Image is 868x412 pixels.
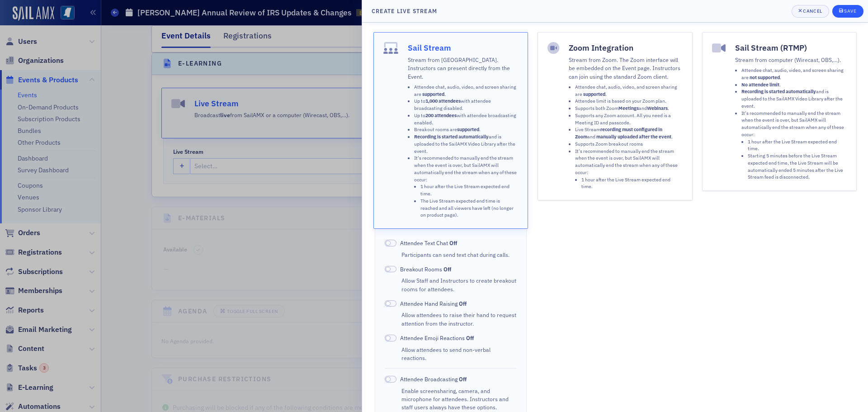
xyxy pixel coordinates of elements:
li: Supports both Zoom and . [575,105,683,112]
strong: manually uploaded after the event [596,133,671,140]
li: Supports any Zoom account. All you need is a Meeting ID and passcode. [575,112,683,127]
div: Enable screensharing, camera, and microphone for attendees. Instructors and staff users always ha... [401,387,517,412]
button: Sail StreamStream from [GEOGRAPHIC_DATA]. Instructors can present directly from the Event.Attende... [373,32,528,229]
span: Off [443,265,451,273]
h4: Sail Stream (RTMP) [735,42,847,54]
p: Stream from computer (Wirecast, OBS,…). [735,56,847,64]
h4: Zoom Integration [569,42,683,54]
span: Breakout Rooms [400,265,451,273]
li: Attendee limit is based on your Zoom plan. [575,98,683,105]
li: and is uploaded to the SailAMX Video Library after the event. [741,88,847,109]
div: Allow attendees to raise their hand to request attention from the instructor. [401,311,517,327]
li: Up to with attendee broadcasting disabled. [414,98,519,112]
h4: Sail Stream [408,42,519,54]
span: Off [466,334,474,341]
strong: supported [583,91,605,97]
li: Attendee chat, audio, video, and screen sharing are . [741,67,847,81]
li: . [741,81,847,89]
strong: Webinars [647,105,668,111]
button: Zoom IntegrationStream from Zoom. The Zoom interface will be embedded on the Event page. Instruct... [538,32,693,200]
h4: Create Live Stream [372,7,437,15]
p: Stream from Zoom. The Zoom interface will be embedded on the Event page. Instructors can join usi... [569,56,683,81]
li: Attendee chat, audio, video, and screen sharing are . [575,84,683,98]
span: Attendee Broadcasting [400,375,467,383]
div: Cancel [803,9,822,14]
strong: 200 attendees [425,112,457,118]
strong: recording must configured in Zoom [575,126,662,140]
span: Off [385,376,396,383]
span: Attendee Text Chat [400,239,457,247]
li: The Live Stream expected end time is reached and all viewers have left (no longer on product page). [420,198,519,219]
span: Attendee Emoji Reactions [400,334,474,342]
strong: Meetings [618,105,639,111]
span: Off [385,335,396,341]
div: Save [844,9,856,14]
li: It's recommended to manually end the stream when the event is over, but SailAMX will automaticall... [575,148,683,191]
div: Allow Staff and Instructors to create breakout rooms for attendees. [401,276,517,293]
li: Breakout rooms are . [414,126,519,133]
span: Off [449,239,457,246]
strong: not supported [750,74,780,81]
button: Sail Stream (RTMP)Stream from computer (Wirecast, OBS,…).Attendee chat, audio, video, and screen ... [702,32,857,191]
li: Supports Zoom breakout rooms [575,141,683,148]
strong: Recording is started automatically [414,133,489,140]
div: Participants can send text chat during calls. [401,251,517,259]
li: 1 hour after the Live Stream expected end time. [420,183,519,198]
strong: Recording is started automatically [741,88,816,95]
strong: supported [457,126,479,133]
span: Off [385,300,396,307]
button: Save [832,5,863,18]
button: Cancel [792,5,829,18]
li: 1 hour after the Live Stream expected end time. [581,176,683,191]
span: Off [459,300,467,307]
li: It's recommended to manually end the stream when the event is over, but SailAMX will automaticall... [741,110,847,181]
strong: supported [422,91,444,97]
strong: No attendee limit [741,81,779,88]
li: 1 hour after the Live Stream expected end time. [748,138,847,153]
li: Starting 5 minutes before the Live Stream expected end time, the Live Stream will be automaticall... [748,152,847,181]
div: Allow attendees to send non-verbal reactions. [401,346,517,362]
li: and is uploaded to the SailAMX Video Library after the event. [414,133,519,155]
li: It's recommended to manually end the stream when the event is over, but SailAMX will automaticall... [414,155,519,219]
span: Off [459,375,467,383]
p: Stream from [GEOGRAPHIC_DATA]. Instructors can present directly from the Event. [408,56,519,81]
li: Up to with attendee broadcasting enabled. [414,112,519,127]
li: Attendee chat, audio, video, and screen sharing are . [414,84,519,98]
span: Off [385,240,396,246]
strong: 1,000 attendees [425,98,461,104]
span: Attendee Hand Raising [400,299,467,308]
li: Live Stream and . [575,126,683,141]
span: Off [385,266,396,273]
